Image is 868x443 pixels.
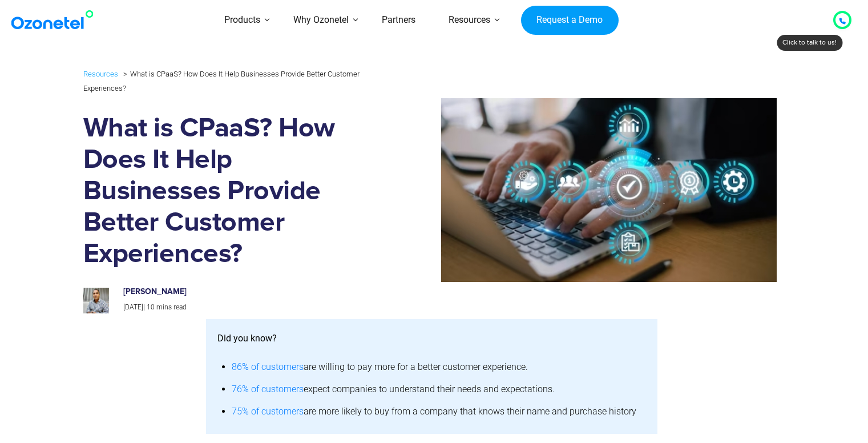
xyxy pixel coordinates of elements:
span: expect companies to understand their needs and expectations. [304,384,555,394]
a: 86% of customers [232,359,304,376]
li: What is CPaaS? How Does It Help Businesses Provide Better Customer Experiences? [83,67,360,92]
span: 86% of customers [232,361,304,372]
a: Request a Demo [521,6,619,35]
span: 76% of customers [232,384,304,394]
a: Resources [83,67,118,80]
a: 76% of customers [232,381,304,398]
span: [DATE] [123,303,143,311]
img: prashanth-kancherla_avatar-200x200.jpeg [83,288,109,313]
span: mins read [156,303,187,311]
span: are more likely to buy from a company that knows their name and purchase history [304,406,636,417]
span: 10 [147,303,155,311]
span: 75% of customers [232,406,304,417]
p: | [123,301,364,314]
b: Did you know? [217,333,277,344]
a: 75% of customers [232,404,304,420]
span: are willing to pay more for a better customer experience. [304,361,528,372]
h1: What is CPaaS? How Does It Help Businesses Provide Better Customer Experiences? [83,113,376,270]
h6: [PERSON_NAME] [123,287,364,297]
